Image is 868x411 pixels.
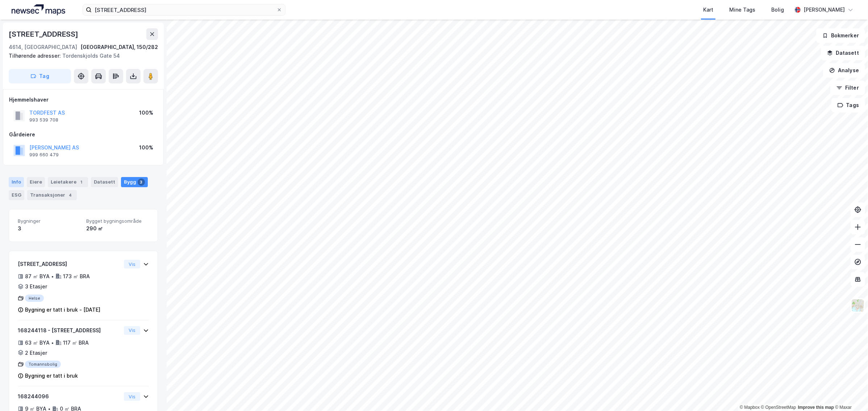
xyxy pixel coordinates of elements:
[29,117,58,123] div: 993 539 708
[9,95,158,104] div: Hjemmelshaver
[851,299,865,312] img: Z
[124,392,140,401] button: Vis
[25,305,100,314] div: Bygning er tatt i bruk - [DATE]
[18,218,80,224] span: Bygninger
[18,260,121,268] div: [STREET_ADDRESS]
[51,340,54,346] div: •
[63,272,90,281] div: 173 ㎡ BRA
[832,376,868,411] iframe: Chat Widget
[703,5,713,14] div: Kart
[25,282,47,291] div: 3 Etasjer
[25,272,50,281] div: 87 ㎡ BYA
[9,130,158,139] div: Gårdeiere
[9,177,24,187] div: Info
[729,5,755,14] div: Mine Tags
[823,63,865,78] button: Analyse
[25,338,50,347] div: 63 ㎡ BYA
[821,46,865,60] button: Datasett
[29,152,59,158] div: 999 660 479
[18,224,80,233] div: 3
[9,190,24,200] div: ESG
[138,178,145,186] div: 3
[67,192,74,199] div: 4
[124,260,140,268] button: Vis
[92,4,276,15] input: Søk på adresse, matrikkel, gårdeiere, leietakere eller personer
[63,338,89,347] div: 117 ㎡ BRA
[86,218,149,224] span: Bygget bygningsområde
[18,326,121,335] div: 168244118 - [STREET_ADDRESS]
[25,349,47,357] div: 2 Etasjer
[48,177,88,187] div: Leietakere
[27,177,45,187] div: Eiere
[9,52,152,60] div: Tordenskjolds Gate 54
[18,392,121,401] div: 168244096
[9,43,77,52] div: 4614, [GEOGRAPHIC_DATA]
[25,371,78,380] div: Bygning er tatt i bruk
[27,190,77,200] div: Transaksjoner
[80,43,158,52] div: [GEOGRAPHIC_DATA], 150/282
[121,177,148,187] div: Bygg
[12,4,65,15] img: logo.a4113a55bc3d86da70a041830d287a7e.svg
[740,405,760,410] a: Mapbox
[139,108,153,117] div: 100%
[831,98,865,112] button: Tags
[124,326,140,335] button: Vis
[91,177,118,187] div: Datasett
[78,178,85,186] div: 1
[761,405,796,410] a: OpenStreetMap
[51,274,54,279] div: •
[830,81,865,95] button: Filter
[816,28,865,43] button: Bokmerker
[86,224,149,233] div: 290 ㎡
[832,376,868,411] div: Kontrollprogram for chat
[9,28,80,40] div: [STREET_ADDRESS]
[9,53,62,59] span: Tilhørende adresser:
[771,5,784,14] div: Bolig
[139,143,153,152] div: 100%
[804,5,845,14] div: [PERSON_NAME]
[9,69,71,83] button: Tag
[798,405,834,410] a: Improve this map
